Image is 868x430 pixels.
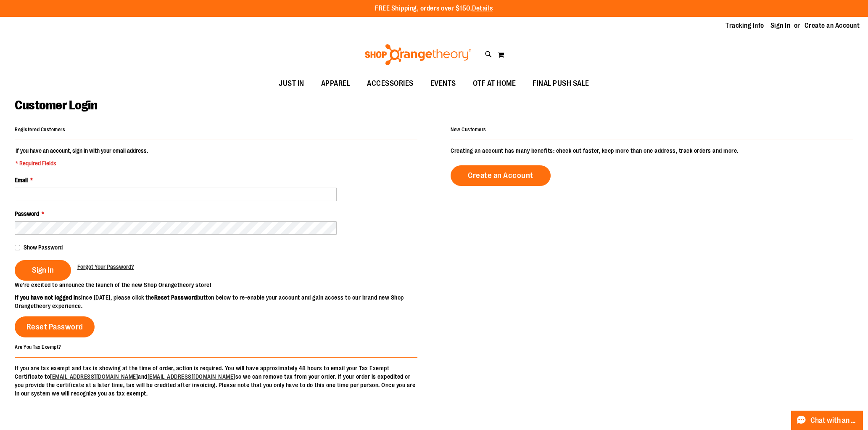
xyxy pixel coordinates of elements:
strong: If you have not logged in [15,294,78,301]
span: ACCESSORIES [367,74,414,93]
span: Email [15,177,28,183]
a: [EMAIL_ADDRESS][DOMAIN_NAME] [50,373,138,380]
span: Password [15,210,39,217]
p: Creating an account has many benefits: check out faster, keep more than one address, track orders... [451,146,853,155]
p: since [DATE], please click the button below to re-enable your account and gain access to our bran... [15,293,434,310]
legend: If you have an account, sign in with your email address. [15,146,149,167]
span: OTF AT HOME [473,74,516,93]
span: Show Password [24,244,63,251]
span: Chat with an Expert [810,417,858,425]
a: [EMAIL_ADDRESS][DOMAIN_NAME] [148,373,235,380]
a: Forgot Your Password? [77,263,134,271]
strong: Are You Tax Exempt? [15,344,61,350]
span: Reset Password [26,322,83,332]
span: Create an Account [468,171,533,180]
a: Create an Account [805,21,860,30]
strong: Registered Customers [15,127,65,133]
a: Reset Password [15,316,95,337]
span: Sign In [32,265,54,275]
span: Forgot Your Password? [77,263,134,270]
span: JUST IN [279,74,304,93]
button: Chat with an Expert [791,411,863,430]
a: Sign In [770,21,791,30]
strong: New Customers [451,127,486,133]
p: FREE Shipping, orders over $150. [375,4,493,13]
button: Sign In [15,260,71,281]
strong: Reset Password [154,294,197,301]
p: We’re excited to announce the launch of the new Shop Orangetheory store! [15,281,434,289]
a: Tracking Info [726,21,764,30]
span: FINAL PUSH SALE [533,74,589,93]
span: EVENTS [430,74,456,93]
a: Details [472,5,493,12]
span: * Required Fields [16,159,148,167]
p: If you are tax exempt and tax is showing at the time of order, action is required. You will have ... [15,364,417,398]
span: APPAREL [321,74,351,93]
a: Create an Account [451,165,551,186]
img: Shop Orangetheory [364,44,472,65]
span: Customer Login [15,98,97,112]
